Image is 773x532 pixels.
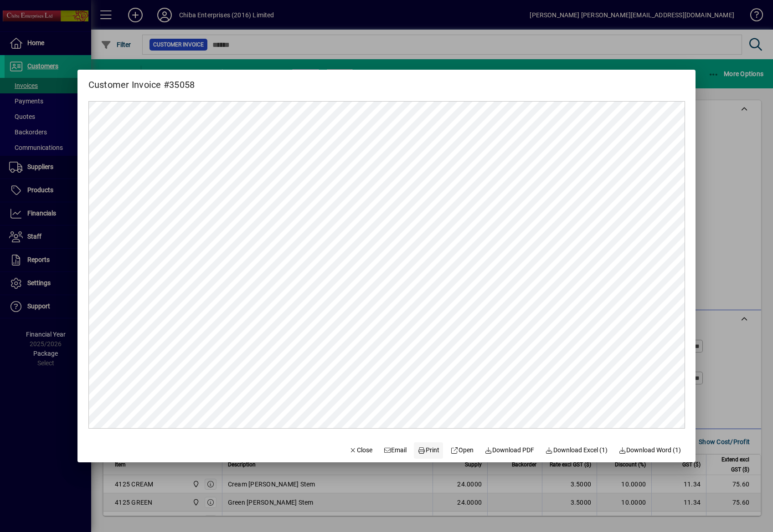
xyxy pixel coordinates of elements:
button: Download Excel (1) [541,442,611,459]
button: Email [380,442,411,459]
h2: Customer Invoice #35058 [77,70,206,92]
span: Email [383,445,407,455]
button: Print [414,442,443,459]
button: Close [345,442,376,459]
span: Download PDF [484,445,535,455]
span: Open [450,445,474,455]
span: Download Word (1) [618,445,681,455]
span: Close [349,445,372,455]
a: Open [447,442,477,459]
button: Download Word (1) [615,442,685,459]
span: Print [418,445,440,455]
a: Download PDF [481,442,538,459]
span: Download Excel (1) [545,445,608,455]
